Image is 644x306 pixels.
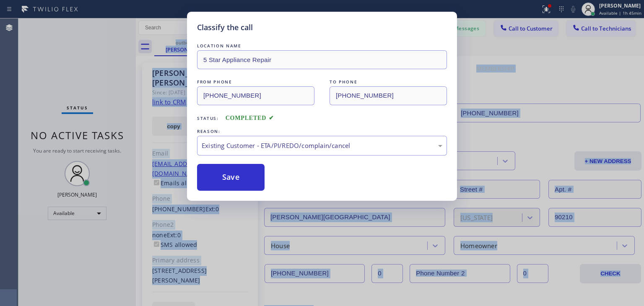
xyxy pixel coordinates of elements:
[197,86,314,105] input: From phone
[330,78,447,86] div: TO PHONE
[197,78,314,86] div: FROM PHONE
[202,141,442,150] div: Existing Customer - ETA/PI/REDO/complain/cancel
[330,86,447,105] input: To phone
[197,22,253,33] h5: Classify the call
[197,115,219,121] span: Status:
[197,164,265,191] button: Save
[226,115,274,121] span: COMPLETED
[197,127,447,136] div: REASON:
[197,41,447,50] div: LOCATION NAME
